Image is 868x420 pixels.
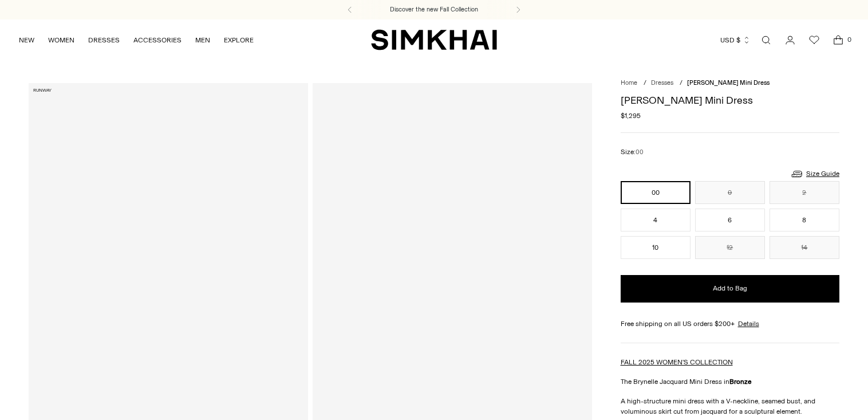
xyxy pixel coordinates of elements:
strong: Bronze [729,378,752,386]
a: MEN [195,28,210,53]
span: 00 [636,148,644,156]
button: 10 [621,236,691,259]
label: Size: [621,147,644,158]
nav: breadcrumbs [621,78,839,88]
span: $1,295 [621,111,641,121]
button: 6 [695,209,765,231]
a: Size Guide [790,167,839,181]
a: SIMKHAI [371,29,497,51]
p: The Brynelle Jacquard Mini Dress in [621,376,839,387]
a: EXPLORE [224,28,254,53]
a: FALL 2025 WOMEN'S COLLECTION [621,358,733,366]
button: 12 [695,236,765,259]
a: Home [621,79,637,87]
button: 2 [770,181,839,204]
a: DRESSES [88,28,120,53]
a: Details [738,319,759,329]
div: Free shipping on all US orders $200+ [621,319,839,329]
a: Discover the new Fall Collection [390,5,478,14]
button: Add to Bag [621,275,839,303]
a: Open cart modal [827,29,850,52]
span: 0 [844,34,854,45]
button: 8 [770,209,839,231]
h1: [PERSON_NAME] Mini Dress [621,95,839,105]
button: 4 [621,209,691,231]
a: Wishlist [803,29,826,52]
p: A high-structure mini dress with a V-neckline, seamed bust, and voluminous skirt cut from jacquar... [621,396,839,417]
a: ACCESSORIES [133,28,182,53]
button: 00 [621,181,691,204]
div: / [680,78,682,88]
a: WOMEN [48,28,74,53]
span: Add to Bag [713,284,747,293]
span: [PERSON_NAME] Mini Dress [687,79,770,87]
div: / [644,78,646,88]
a: Open search modal [755,29,778,52]
a: NEW [19,28,34,53]
button: 14 [770,236,839,259]
button: 0 [695,181,765,204]
a: Dresses [651,79,673,87]
button: USD $ [720,28,751,53]
a: Go to the account page [779,29,802,52]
